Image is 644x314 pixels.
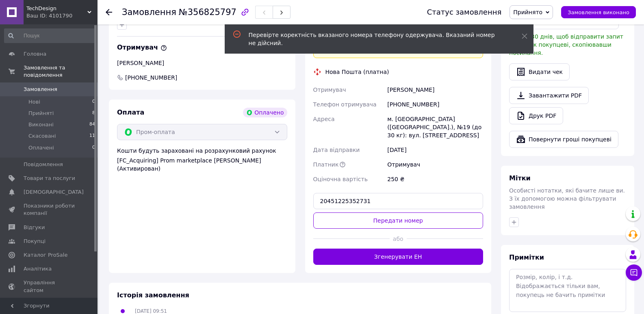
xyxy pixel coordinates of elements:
a: Друк PDF [509,107,563,124]
span: Телефон отримувача [313,101,377,108]
span: Адреса [313,116,335,122]
span: Оплата [117,108,144,116]
div: 250 ₴ [386,172,485,186]
span: Мітки [509,174,531,182]
button: Повернути гроші покупцеві [509,131,618,148]
div: [PERSON_NAME] [386,82,485,97]
span: Замовлення виконано [568,9,629,15]
div: Повернутися назад [106,8,112,16]
span: Отримувач [117,43,167,51]
div: м. [GEOGRAPHIC_DATA] ([GEOGRAPHIC_DATA].), №19 (до 30 кг): вул. [STREET_ADDRESS] [386,112,485,143]
span: Замовлення [122,7,176,17]
span: Головна [24,50,46,58]
span: TechDesign [26,5,87,12]
div: [PHONE_NUMBER] [386,97,485,112]
span: [PHONE_NUMBER] [124,74,178,82]
span: Особисті нотатки, які бачите лише ви. З їх допомогою можна фільтрувати замовлення [509,187,625,210]
button: Згенерувати ЕН [313,249,484,265]
span: Каталог ProSale [24,251,67,259]
div: [DATE] [386,143,485,157]
span: Нові [28,98,40,106]
span: №356825797 [179,7,236,17]
span: Скасовані [28,132,56,140]
span: Платник [313,161,339,168]
span: Виконані [28,121,54,128]
div: Отримувач [386,157,485,172]
span: У вас є 30 днів, щоб відправити запит на відгук покупцеві, скопіювавши посилання. [509,33,623,56]
div: Перевірте коректність вказаного номера телефону одержувача. Вказаний номер не дійсний. [249,31,501,47]
div: Оплачено [243,108,287,117]
span: [DEMOGRAPHIC_DATA] [24,188,84,196]
span: Покупці [24,238,46,245]
span: Отримувач [313,87,346,93]
div: [PERSON_NAME] [117,59,287,67]
div: Нова Пошта (платна) [323,68,391,76]
span: 11 [89,132,95,140]
input: Пошук [4,28,96,43]
input: Номер експрес-накладної [313,193,484,209]
span: Замовлення та повідомлення [24,64,98,79]
button: Замовлення виконано [561,6,636,18]
div: [FC_Acquiring] Prom marketplace [PERSON_NAME] (Активирован) [117,156,287,173]
div: Ваш ID: 4101790 [26,12,98,19]
div: Статус замовлення [427,8,502,16]
span: Оплачені [28,144,54,152]
span: 0 [92,98,95,106]
span: Повідомлення [24,161,63,168]
span: Управління сайтом [24,279,75,294]
span: Примітки [509,253,544,261]
span: або [390,235,407,243]
span: Замовлення [24,86,57,93]
button: Видати чек [509,63,570,80]
button: Чат з покупцем [626,264,642,281]
span: 8 [92,110,95,117]
span: Історія замовлення [117,291,189,299]
span: Товари та послуги [24,175,75,182]
span: Відгуки [24,224,45,231]
span: Дата відправки [313,147,360,153]
span: Прийняті [28,110,54,117]
span: Прийнято [513,9,542,15]
a: Завантажити PDF [509,87,589,104]
span: 0 [92,144,95,152]
span: Показники роботи компанії [24,202,75,217]
span: [DATE] 09:51 [135,308,167,314]
span: Аналітика [24,265,52,273]
span: Оціночна вартість [313,176,368,182]
span: 84 [89,121,95,128]
div: Кошти будуть зараховані на розрахунковий рахунок [117,147,287,173]
button: Передати номер [313,212,484,229]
